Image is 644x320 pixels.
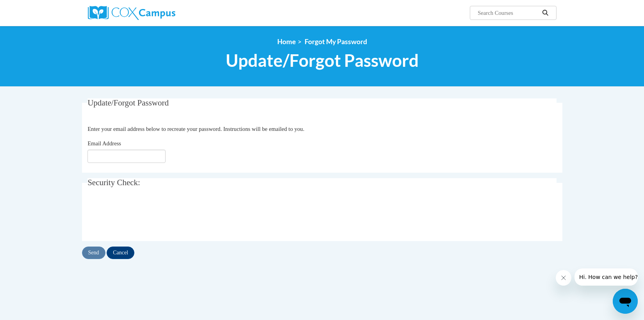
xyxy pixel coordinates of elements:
[87,126,304,132] span: Enter your email address below to recreate your password. Instructions will be emailed to you.
[539,8,551,18] button: Search
[226,50,419,71] span: Update/Forgot Password
[574,268,638,286] iframe: Message from company
[87,140,121,147] span: Email Address
[88,6,236,20] a: Cox Campus
[556,270,571,286] iframe: Close message
[277,38,296,46] a: Home
[87,201,206,231] iframe: reCAPTCHA
[87,178,140,187] span: Security Check:
[87,150,166,163] input: Email
[107,247,134,259] input: Cancel
[477,8,539,18] input: Search Courses
[87,98,169,107] span: Update/Forgot Password
[305,38,367,46] span: Forgot My Password
[88,6,175,20] img: Cox Campus
[613,289,638,314] iframe: Button to launch messaging window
